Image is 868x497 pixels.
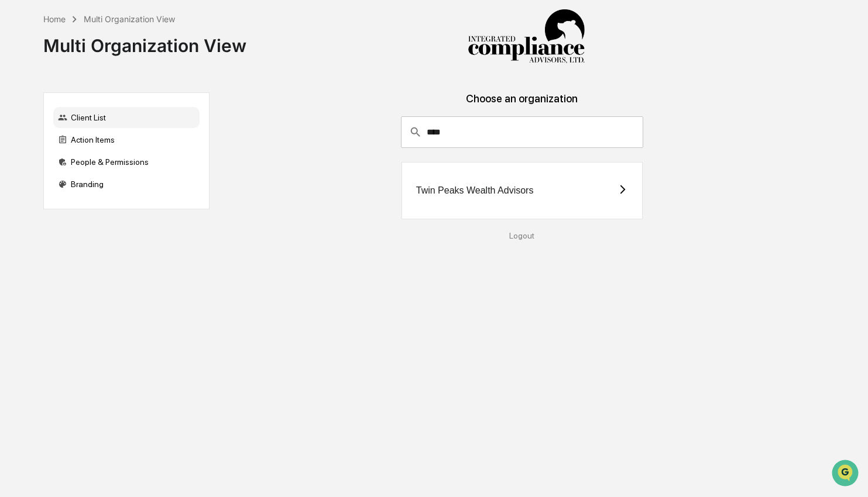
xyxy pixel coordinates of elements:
[23,147,76,159] span: Preclearance
[219,231,825,240] div: Logout
[43,26,246,56] div: Multi Organization View
[80,143,150,164] a: 🗄️Attestations
[12,149,21,158] div: 🖐️
[53,151,200,172] div: People & Permissions
[53,107,200,128] div: Client List
[12,171,21,180] div: 🔎
[53,129,200,150] div: Action Items
[7,143,80,164] a: 🖐️Preclearance
[40,101,148,111] div: We're available if you need us!
[97,147,145,159] span: Attestations
[83,198,142,207] a: Powered byPylon
[43,14,66,24] div: Home
[468,9,585,64] img: Integrated Compliance Advisors
[219,92,825,116] div: Choose an organization
[85,149,94,158] div: 🗄️
[53,174,200,195] div: Branding
[7,165,78,186] a: 🔎Data Lookup
[40,89,192,101] div: Start new chat
[116,198,142,207] span: Pylon
[401,116,643,148] div: consultant-dashboard__filter-organizations-search-bar
[12,25,213,43] p: How can we help?
[416,185,534,196] div: Twin Peaks Wealth Advisors
[199,93,213,107] button: Start new chat
[12,89,33,111] img: 1746055101610-c473b297-6a78-478c-a979-82029cc54cd1
[831,458,862,490] iframe: Open customer support
[23,170,74,181] span: Data Lookup
[84,14,175,24] div: Multi Organization View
